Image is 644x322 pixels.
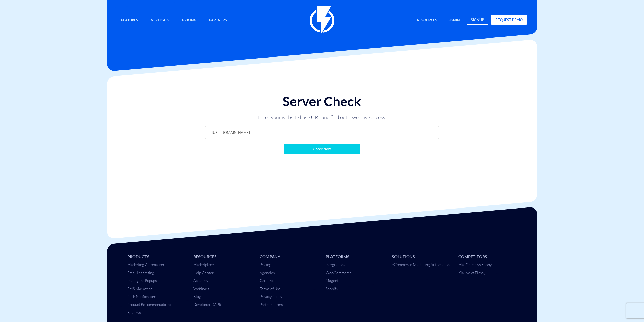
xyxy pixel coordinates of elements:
[127,310,141,315] a: Reviews
[117,15,142,26] a: Features
[326,278,340,283] a: Magento
[193,294,201,299] a: Blog
[193,302,221,307] a: Developers (API)
[326,286,338,291] a: Shopify
[205,15,231,26] a: Partners
[127,262,164,267] a: Marketing Automation
[458,262,492,267] a: MailChimp vs Flashy
[491,15,527,25] a: request demo
[127,254,186,260] li: Products
[127,286,153,291] a: SMS Marketing
[147,15,173,26] a: Verticals
[260,294,282,299] a: Privacy Policy
[392,254,451,260] li: Solutions
[326,270,352,275] a: WooCommerce
[205,94,439,108] h1: Server Check
[127,278,157,283] a: Intelligent Popups
[284,144,360,154] input: Check Now
[260,262,271,267] a: Pricing
[178,15,200,26] a: Pricing
[458,254,517,260] li: Competitors
[127,302,171,307] a: Product Recommendations
[127,270,154,275] a: Email Marketing
[260,270,275,275] a: Agencies
[326,254,384,260] li: Platforms
[193,262,214,267] a: Marketplace
[193,254,252,260] li: Resources
[193,278,208,283] a: Academy
[193,286,209,291] a: Webinars
[326,262,345,267] a: Integrations
[260,286,281,291] a: Terms of Use
[260,278,273,283] a: Careers
[413,15,441,26] a: Resources
[444,15,464,26] a: signin
[260,254,318,260] li: Company
[467,15,488,25] a: signup
[392,262,450,267] a: eCommerce Marketing Automation
[193,270,214,275] a: Help Center
[458,270,485,275] a: Klaviyo vs Flashy
[127,294,156,299] a: Push Notifications
[205,126,439,139] input: URL ADDRESS
[260,302,283,307] a: Partner Terms
[246,114,398,121] p: Enter your website base URL and find out if we have access.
